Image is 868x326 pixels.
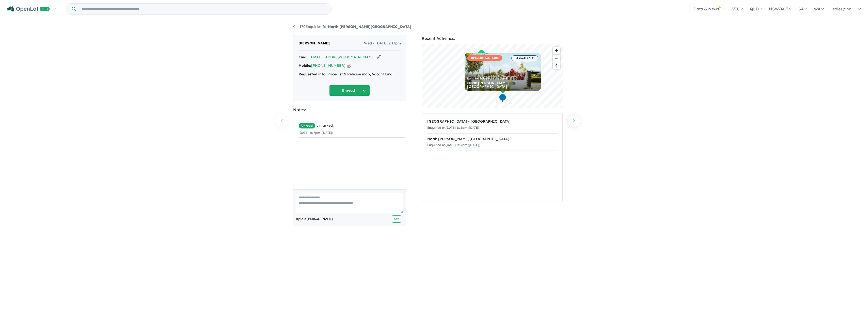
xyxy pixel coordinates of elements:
small: Enquiried on [DATE] 2:17pm ([DATE]) [427,143,480,147]
button: Add [390,215,403,223]
div: North [PERSON_NAME][GEOGRAPHIC_DATA] [427,136,557,142]
strong: Mobile: [298,63,311,68]
a: North [PERSON_NAME][GEOGRAPHIC_DATA]Enquiried on[DATE] 2:17pm ([DATE]) [427,133,557,151]
button: Zoom in [553,47,560,54]
small: [DATE] 2:17pm ([DATE]) [298,131,333,135]
span: OPENLOT CASHBACK [467,55,502,61]
a: 170Enquiries forNorth [PERSON_NAME][GEOGRAPHIC_DATA] [293,24,411,29]
span: Unread [298,123,315,129]
a: [EMAIL_ADDRESS][DOMAIN_NAME] [309,55,375,59]
span: Wed - [DATE] 2:17pm [364,40,401,46]
a: OPENLOT CASHBACK 4 AVAILABLE Land for Sale | House & Land North [PERSON_NAME][GEOGRAPHIC_DATA] [465,53,541,91]
button: Copy [348,63,351,68]
div: Map marker [478,50,485,59]
strong: Requested info: [298,72,326,76]
strong: Email: [298,55,309,59]
div: Map marker [499,93,506,103]
div: Recent Activities: [422,35,563,42]
nav: breadcrumb [293,24,575,30]
div: Price-list & Release map, Vacant land [298,71,401,77]
div: Land for Sale | House & Land [467,77,538,80]
button: Copy [377,55,381,60]
img: Openlot PRO Logo White [7,6,50,12]
span: 4 AVAILABLE [511,55,538,61]
button: Reset bearing to north [553,62,560,69]
input: Try estate name, suburb, builder or developer [77,4,330,14]
small: Enquiried on [DATE] 2:18pm ([DATE]) [427,126,480,129]
a: [PHONE_NUMBER] [311,63,345,68]
span: [PERSON_NAME] [298,40,330,46]
strong: North [PERSON_NAME][GEOGRAPHIC_DATA] [328,24,411,29]
div: North [PERSON_NAME][GEOGRAPHIC_DATA] [467,81,538,88]
button: Zoom out [553,54,560,62]
div: Notes: [293,106,406,113]
div: [GEOGRAPHIC_DATA] - [GEOGRAPHIC_DATA] [427,119,557,125]
button: Unread [329,85,370,96]
span: Reset bearing to north [553,62,560,69]
span: By Sale [PERSON_NAME] [296,216,333,221]
div: is marked. [298,123,405,129]
span: sales@no... [833,6,855,11]
a: [GEOGRAPHIC_DATA] - [GEOGRAPHIC_DATA]Enquiried on[DATE] 2:18pm ([DATE]) [427,116,557,134]
canvas: Map [422,44,563,108]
